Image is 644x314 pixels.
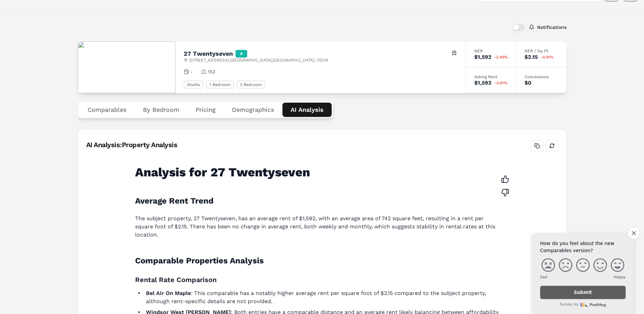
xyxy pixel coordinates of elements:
[135,274,501,285] h3: Rental Rate Comparison
[208,68,215,75] span: 152
[474,49,508,53] div: NER
[282,103,332,117] button: AI Analysis
[144,289,501,306] li: : This comparable has a notably higher average rent per square foot of $2.15 compared to the subj...
[494,55,508,59] span: -2.49%
[189,57,328,63] span: [STREET_ADDRESS] , [GEOGRAPHIC_DATA] , [GEOGRAPHIC_DATA] , 75219
[184,51,233,57] h2: 27 Twentyseven
[237,81,265,89] div: 2 Bedroom
[525,80,531,86] div: $0
[531,140,543,152] button: Copy analysis
[474,75,508,79] div: Asking Rent
[525,49,558,53] div: NER / Sq Ft
[187,103,224,117] button: Pricing
[525,54,538,60] div: $2.15
[224,103,282,117] button: Demographics
[135,103,187,117] button: By Bedroom
[474,80,492,86] div: $1,592
[135,195,501,206] h2: Average Rent Trend
[206,81,234,89] div: 1 Bedroom
[135,214,501,239] p: The subject property, 27 Twentyseven, has an average rent of $1,592, with an average area of 742 ...
[135,165,501,179] h1: Analysis for 27 Twentyseven
[86,140,178,150] div: AI Analysis: Property Analysis
[546,140,558,152] button: Refresh analysis
[79,103,135,117] button: Comparables
[135,255,501,266] h2: Comparable Properties Analysis
[184,81,203,89] div: Studio
[236,50,247,57] div: A
[540,55,554,59] span: -4.91%
[474,54,492,60] div: $1,592
[525,75,558,79] div: Concessions
[190,68,193,75] span: -
[494,81,508,85] span: -4.91%
[146,290,191,296] strong: Bel Air On Maple
[537,25,567,30] label: Notifications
